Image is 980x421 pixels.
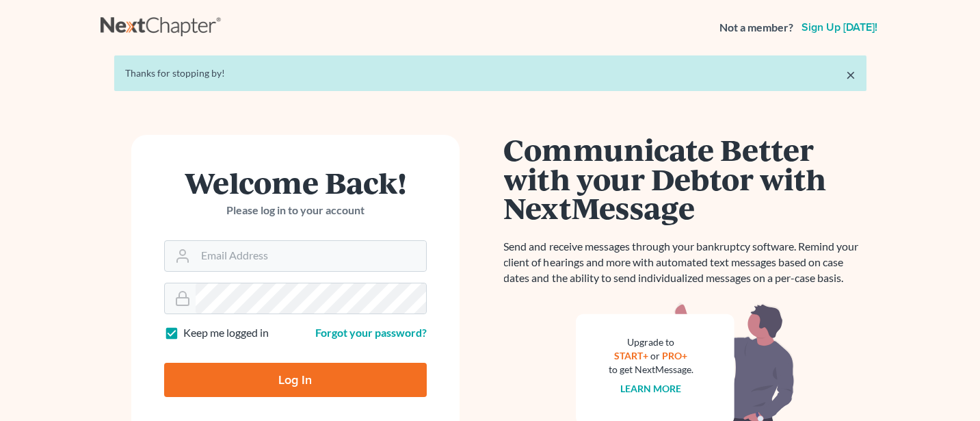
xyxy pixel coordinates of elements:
[614,350,648,361] a: START+
[609,363,693,377] div: to get NextMessage.
[196,241,426,271] input: Email Address
[125,66,856,80] div: Thanks for stopping by!
[164,363,427,397] input: Log In
[609,335,693,349] div: Upgrade to
[650,350,660,361] span: or
[183,325,269,341] label: Keep me logged in
[164,168,427,197] h1: Welcome Back!
[504,239,866,286] p: Send and receive messages through your bankruptcy software. Remind your client of hearings and mo...
[620,383,681,394] a: Learn more
[164,203,427,218] p: Please log in to your account
[504,135,866,222] h1: Communicate Better with your Debtor with NextMessage
[799,22,880,33] a: Sign up [DATE]!
[846,66,856,83] a: ×
[719,20,793,36] strong: Not a member?
[315,326,427,339] a: Forgot your password?
[662,350,687,361] a: PRO+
